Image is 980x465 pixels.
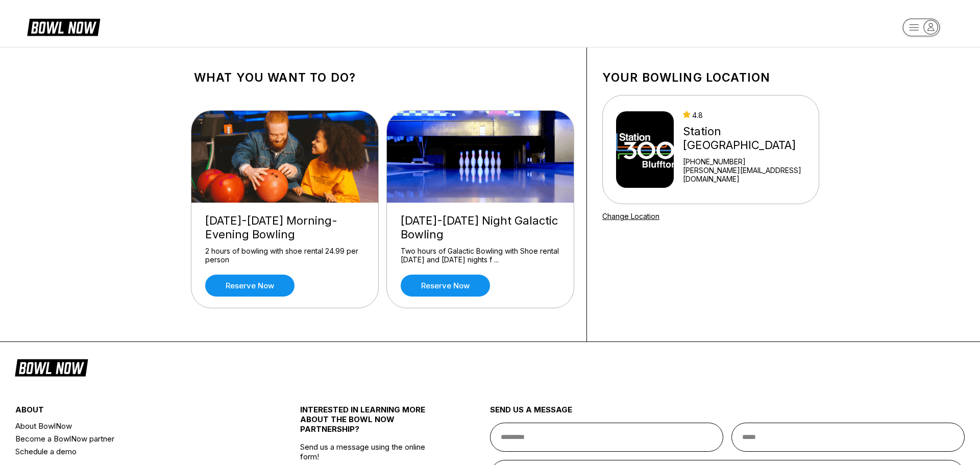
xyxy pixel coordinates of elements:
[205,247,364,264] div: 2 hours of bowling with shoe rental 24.99 per person
[387,111,575,203] img: Friday-Saturday Night Galactic Bowling
[401,275,490,297] a: Reserve now
[401,247,560,264] div: Two hours of Galactic Bowling with Shoe rental [DATE] and [DATE] nights f ...
[205,275,295,297] a: Reserve now
[300,405,443,442] div: INTERESTED IN LEARNING MORE ABOUT THE BOWL NOW PARTNERSHIP?
[683,111,815,119] div: 4.8
[683,166,815,183] a: [PERSON_NAME][EMAIL_ADDRESS][DOMAIN_NAME]
[15,432,253,445] a: Become a BowlNow partner
[401,214,560,241] div: [DATE]-[DATE] Night Galactic Bowling
[602,70,819,85] h1: Your bowling location
[683,125,815,152] div: Station [GEOGRAPHIC_DATA]
[616,111,674,188] img: Station 300 Bluffton
[15,445,253,458] a: Schedule a demo
[15,405,253,420] div: about
[191,111,379,203] img: Friday-Sunday Morning-Evening Bowling
[683,157,815,166] div: [PHONE_NUMBER]
[15,420,253,432] a: About BowlNow
[194,70,571,85] h1: What you want to do?
[602,212,659,221] a: Change Location
[490,405,965,423] div: send us a message
[205,214,364,241] div: [DATE]-[DATE] Morning-Evening Bowling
